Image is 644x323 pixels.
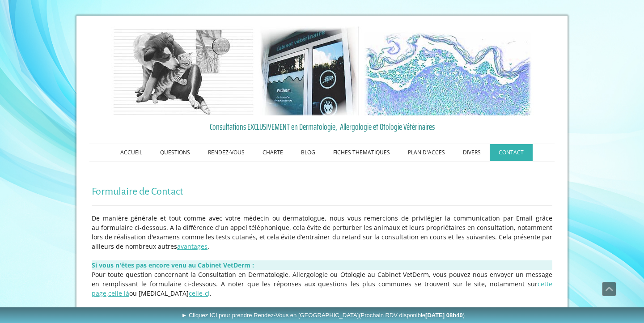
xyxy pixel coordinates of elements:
[602,282,616,296] a: Défiler vers le haut
[292,144,324,161] a: BLOG
[254,144,292,161] a: CHARTE
[208,289,210,297] span: i
[359,312,465,319] span: (Prochain RDV disponible )
[425,312,463,319] b: [DATE] 08h40
[602,282,616,296] span: Défiler vers le haut
[151,144,199,161] a: QUESTIONS
[399,144,454,161] a: PLAN D'ACCES
[92,214,552,251] span: De manière générale et tout comme avec votre médecin ou dermatologue, nous vous remercions de pri...
[454,144,490,161] a: DIVERS
[181,312,465,319] span: ► Cliquez ICI pour prendre Rendez-Vous en [GEOGRAPHIC_DATA]
[92,186,552,197] h1: Formulaire de Contact
[108,289,129,297] a: celle là
[111,144,151,161] a: ACCUEIL
[92,270,552,297] span: Pour toute question concernant la Consultation en Dermatologie, Allergologie ou Otologie au Cabin...
[177,242,208,251] a: avantages
[199,144,254,161] a: RENDEZ-VOUS
[92,280,552,297] a: cette page
[92,261,254,269] strong: Si vous n'êtes pas encore venu au Cabinet VetDerm :
[189,289,208,297] a: celle-c
[324,144,399,161] a: FICHES THEMATIQUES
[92,120,552,133] a: Consultations EXCLUSIVEMENT en Dermatologie, Allergologie et Otologie Vétérinaires
[490,144,533,161] a: CONTACT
